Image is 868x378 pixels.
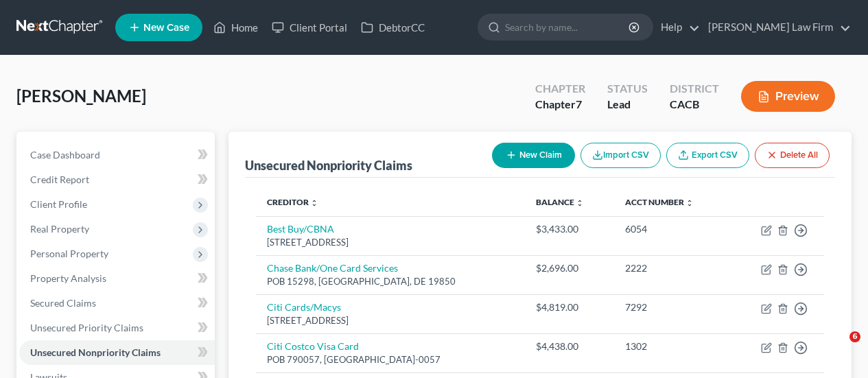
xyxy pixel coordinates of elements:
[821,331,854,364] iframe: Intercom live chat
[267,236,514,249] div: [STREET_ADDRESS]
[535,97,585,113] div: Chapter
[576,97,582,110] span: 7
[741,81,835,112] button: Preview
[625,222,718,236] div: 6054
[654,15,700,40] a: Help
[536,197,584,207] a: Balance unfold_more
[30,198,87,210] span: Client Profile
[536,340,603,353] div: $4,438.00
[16,86,146,106] span: [PERSON_NAME]
[19,291,215,316] a: Secured Claims
[536,261,603,275] div: $2,696.00
[670,81,719,97] div: District
[267,197,318,207] a: Creditor unfold_more
[19,143,215,167] a: Case Dashboard
[30,149,100,161] span: Case Dashboard
[30,346,161,358] span: Unsecured Nonpriority Claims
[30,223,89,235] span: Real Property
[267,301,341,313] a: Citi Cards/Macys
[607,97,648,113] div: Lead
[19,340,215,365] a: Unsecured Nonpriority Claims
[19,266,215,291] a: Property Analysis
[310,199,318,207] i: unfold_more
[505,14,631,40] input: Search by name...
[576,199,584,207] i: unfold_more
[30,248,108,259] span: Personal Property
[670,97,719,113] div: CACB
[267,314,514,327] div: [STREET_ADDRESS]
[19,316,215,340] a: Unsecured Priority Claims
[207,15,265,40] a: Home
[536,300,603,314] div: $4,819.00
[701,15,851,40] a: [PERSON_NAME] Law Firm
[143,23,189,33] span: New Case
[755,143,830,168] button: Delete All
[245,157,412,174] div: Unsecured Nonpriority Claims
[625,197,694,207] a: Acct Number unfold_more
[267,340,359,352] a: Citi Costco Visa Card
[30,174,89,185] span: Credit Report
[607,81,648,97] div: Status
[580,143,661,168] button: Import CSV
[30,272,106,284] span: Property Analysis
[666,143,749,168] a: Export CSV
[625,300,718,314] div: 7292
[536,222,603,236] div: $3,433.00
[267,275,514,288] div: POB 15298, [GEOGRAPHIC_DATA], DE 19850
[535,81,585,97] div: Chapter
[267,353,514,366] div: POB 790057, [GEOGRAPHIC_DATA]-0057
[685,199,694,207] i: unfold_more
[19,167,215,192] a: Credit Report
[267,262,398,274] a: Chase Bank/One Card Services
[625,261,718,275] div: 2222
[625,340,718,353] div: 1302
[267,223,334,235] a: Best Buy/CBNA
[492,143,575,168] button: New Claim
[30,297,96,309] span: Secured Claims
[849,331,860,342] span: 6
[354,15,432,40] a: DebtorCC
[265,15,354,40] a: Client Portal
[30,322,143,333] span: Unsecured Priority Claims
